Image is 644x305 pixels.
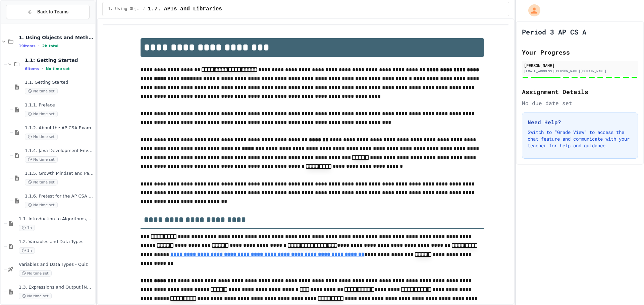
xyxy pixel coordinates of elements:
[528,118,632,126] h3: Need Help?
[19,239,94,245] span: 1.2. Variables and Data Types
[42,66,43,71] span: •
[148,5,222,13] span: 1.7. APIs and Libraries
[522,99,638,107] div: No due date set
[19,247,35,254] span: 1h
[37,8,68,15] span: Back to Teams
[522,27,586,36] h1: Period 3 AP CS A
[25,57,94,63] span: 1.1: Getting Started
[25,171,94,176] span: 1.1.5. Growth Mindset and Pair Programming
[25,80,94,85] span: 1.1. Getting Started
[19,216,94,222] span: 1.1. Introduction to Algorithms, Programming, and Compilers
[19,34,94,41] span: 1. Using Objects and Methods
[19,44,36,48] span: 19 items
[25,102,94,108] span: 1.1.1. Preface
[6,5,90,19] button: Back to Teams
[143,6,145,12] span: /
[616,278,637,298] iframe: chat widget
[528,129,632,149] p: Switch to "Grade View" to access the chat feature and communicate with your teacher for help and ...
[521,3,542,18] div: My Account
[522,48,638,57] h2: Your Progress
[25,194,94,199] span: 1.1.6. Pretest for the AP CSA Exam
[522,87,638,96] h2: Assignment Details
[19,262,94,268] span: Variables and Data Types - Quiz
[25,156,58,163] span: No time set
[38,43,40,49] span: •
[25,125,94,131] span: 1.1.2. About the AP CSA Exam
[25,202,58,208] span: No time set
[19,270,52,277] span: No time set
[25,111,58,117] span: No time set
[25,88,58,94] span: No time set
[25,148,94,154] span: 1.1.4. Java Development Environments
[46,67,70,71] span: No time set
[25,67,39,71] span: 6 items
[108,6,140,12] span: 1. Using Objects and Methods
[19,225,35,231] span: 1h
[19,293,52,299] span: No time set
[42,44,59,48] span: 2h total
[19,285,94,290] span: 1.3. Expressions and Output [New]
[524,62,636,68] div: [PERSON_NAME]
[524,69,636,74] div: [EMAIL_ADDRESS][PERSON_NAME][DOMAIN_NAME]
[25,134,58,140] span: No time set
[25,179,58,185] span: No time set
